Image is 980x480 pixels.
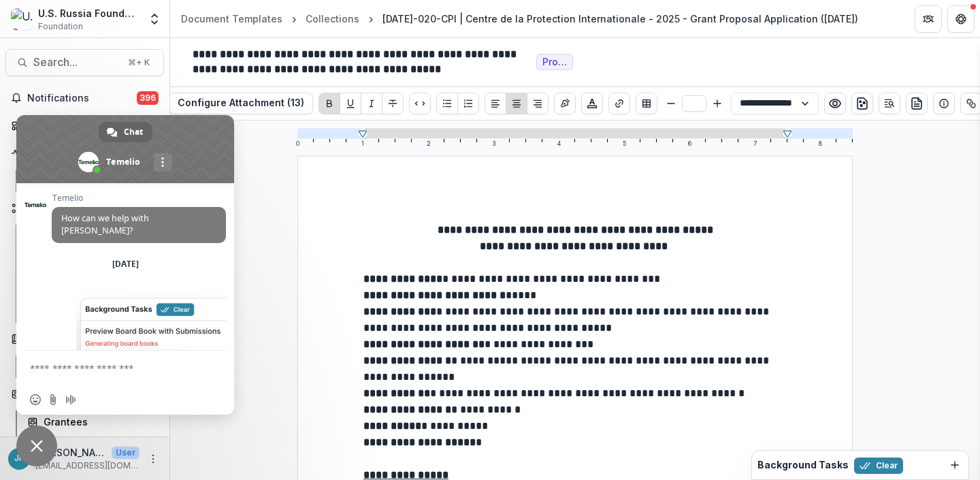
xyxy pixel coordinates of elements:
a: Chat [99,122,152,142]
button: Strike [382,93,404,114]
img: U.S. Russia Foundation [11,8,33,30]
p: [PERSON_NAME] [35,445,106,460]
a: Document Templates [176,9,288,29]
button: Search... [5,49,164,76]
div: Grantees [44,415,153,429]
a: Collections [300,9,365,29]
button: Partners [915,5,942,33]
a: Close chat [16,426,57,466]
span: How can we help with [PERSON_NAME]? [61,212,149,236]
span: Temelio [52,193,226,203]
button: Show details [933,93,955,114]
button: Smaller [663,95,679,112]
button: Bullet List [436,93,458,114]
span: 396 [137,91,159,105]
button: Get Help [947,5,975,33]
button: Configure Attachment (13) [169,93,313,114]
button: Open Documents [5,328,164,350]
h2: Background Tasks [757,460,849,471]
span: Search... [33,56,120,69]
span: Proposal [542,57,567,68]
button: More [145,451,161,467]
button: Preview preview-doc.pdf [824,93,846,114]
button: Create link [608,93,630,114]
p: User [112,447,140,459]
span: Foundation [38,20,83,33]
button: Open Editor Sidebar [879,93,900,114]
button: Ordered List [457,93,479,114]
button: Open Activity [5,142,164,164]
button: Notifications396 [5,87,164,109]
nav: breadcrumb [176,9,864,29]
div: Collections [306,12,359,26]
button: Open Workflows [5,197,164,219]
textarea: Compose your message... [30,351,193,385]
button: Open Contacts [5,383,164,405]
span: Audio message [65,394,76,405]
span: Notifications [27,93,137,104]
button: Align Center [506,93,527,114]
button: Insert Signature [554,93,576,114]
button: Clear [854,458,903,474]
button: Insert Table [636,93,657,114]
button: Italicize [361,93,382,114]
button: download-word [851,93,873,114]
button: Choose font color [581,93,603,114]
p: [EMAIL_ADDRESS][DOMAIN_NAME] [35,460,140,472]
button: Open entity switcher [145,5,164,33]
span: Send a file [48,394,59,405]
span: Chat [124,122,143,142]
div: Jemile Kelderman [14,454,24,463]
div: [DATE] [112,260,139,268]
button: Code [409,93,431,114]
div: ⌘ + K [125,55,152,70]
button: Bigger [709,95,725,112]
a: Dashboard [5,114,164,137]
button: Dismiss [947,457,963,473]
a: Communications [22,436,164,458]
a: Grantees [22,411,164,433]
div: Document Templates [181,12,282,26]
button: Bold [318,93,340,114]
button: Underline [340,93,361,114]
div: [DATE]-020-CPI | Centre de la Protection Internationale - 2025 - Grant Proposal Application ([DATE]) [382,12,858,26]
button: Align Left [485,93,506,114]
button: Align Right [527,93,549,114]
span: Insert an emoji [30,394,41,405]
div: U.S. Russia Foundation [38,6,140,20]
button: preview-proposal-pdf [906,93,928,114]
